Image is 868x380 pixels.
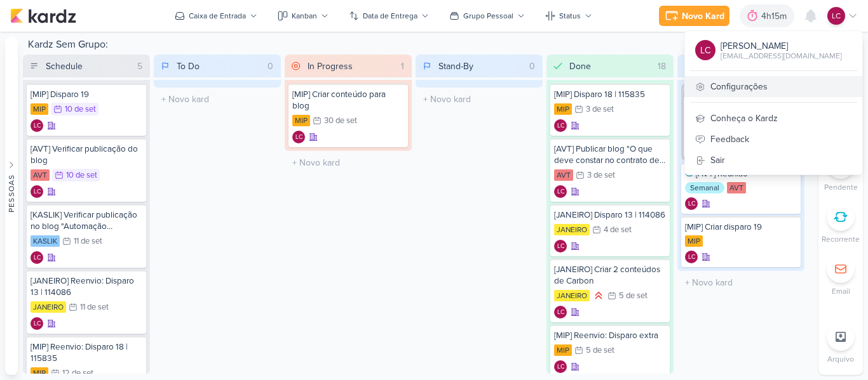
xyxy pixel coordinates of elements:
p: LC [34,321,41,327]
div: KASLIK [31,235,60,247]
div: Laís Costa [554,185,567,198]
div: MIP [554,344,572,356]
div: [PERSON_NAME] [721,39,842,53]
div: 5 de set [619,292,648,300]
div: 5 [132,60,147,73]
p: LC [557,244,564,250]
div: 5 de set [586,346,614,355]
p: Recorrente [822,233,860,245]
div: 0 [524,60,540,73]
div: 1 [396,60,409,73]
p: LC [557,364,564,370]
input: + Novo kard [680,273,802,292]
div: MIP [554,103,572,115]
div: 12 de set [62,369,93,377]
div: Criador(a): Laís Costa [31,119,43,132]
div: 30 de set [324,117,357,125]
div: [JANEIRO] Disparo 13 | 114086 [554,209,666,221]
div: Semanal [685,182,724,193]
div: 3 de set [587,171,615,180]
div: [EMAIL_ADDRESS][DOMAIN_NAME] [721,50,842,62]
div: Criador(a): Laís Costa [685,251,698,263]
div: Criador(a): Laís Costa [554,240,567,252]
div: Laís Costa [554,119,567,132]
div: Criador(a): Laís Costa [292,131,305,143]
div: Laís Costa [685,251,698,263]
div: Conheça o Kardz [685,108,862,129]
div: [MIP] Disparo 19 [31,89,142,100]
div: Criador(a): Laís Costa [554,306,567,318]
div: MIP [292,115,310,126]
div: [MIP] Disparo 18 | 115835 [554,89,666,100]
div: Laís Costa [292,131,305,143]
button: Novo Kard [659,6,729,26]
div: [MIP] Reenvio: Disparo extra [554,330,666,341]
p: Arquivo [827,353,854,365]
p: Pendente [824,181,858,193]
div: Laís Costa [554,360,567,373]
img: kardz.app [10,8,76,23]
div: Laís Costa [554,306,567,318]
div: [JANEIRO] Reenvio: Disparo 13 | 114086 [31,275,142,298]
a: Sair [685,150,862,171]
div: Criador(a): Laís Costa [554,185,567,198]
p: LC [34,189,41,195]
div: Criador(a): Laís Costa [31,251,43,264]
input: + Novo kard [418,90,540,108]
div: Criador(a): Laís Costa [554,360,567,373]
div: JANEIRO [554,290,590,301]
div: MIP [31,103,48,115]
div: 4 de set [604,226,632,234]
span: SK1369 [684,86,704,93]
div: Feedback [685,129,862,150]
div: 11 de set [80,303,109,311]
div: [AVT] Publicar blog "O que deve constar no contrato de financiamento?" [554,143,666,166]
div: Novo Kard [682,10,724,23]
div: [AVT] Verificar publicação do blog [31,143,142,166]
p: Email [832,285,850,297]
div: [MIP] Criar disparo 19 [685,221,797,233]
p: LC [557,310,564,316]
p: LC [688,254,695,261]
div: Laís Costa [31,119,43,132]
div: 10 de set [66,171,97,180]
div: MIP [685,235,703,247]
div: AVT [31,169,50,181]
div: Criador(a): Laís Costa [31,185,43,198]
div: Pessoas [6,174,17,212]
div: AVT [554,169,573,181]
div: 3 de set [586,105,614,114]
div: MIP [31,367,48,379]
div: Criador(a): Laís Costa [554,119,567,132]
p: LC [700,44,710,57]
div: Laís Costa [685,197,698,210]
div: Laís Costa [554,240,567,252]
p: LC [557,189,564,195]
p: LC [34,123,41,129]
div: 11 de set [74,237,102,246]
p: LC [34,255,41,261]
div: [MIP] Reenvio: Disparo 18 | 115835 [31,341,142,364]
div: AVT [727,182,746,193]
button: Pessoas [5,37,18,375]
div: Prioridade Alta [592,289,605,302]
div: Laís Costa [31,251,43,264]
div: [JANEIRO] Criar 2 conteúdos de Carbon [554,264,666,287]
div: Laís Costa [695,40,715,60]
div: Laís Costa [31,317,43,330]
p: LC [688,201,695,207]
div: Criador(a): Laís Costa [31,317,43,330]
div: 0 [262,60,278,73]
div: JANEIRO [554,224,590,235]
p: LC [557,123,564,129]
div: Criador(a): Laís Costa [685,197,698,210]
input: + Novo kard [156,90,278,108]
div: [MIP] Criar conteúdo para blog [292,89,404,112]
div: 4h15m [761,10,790,23]
div: Laís Costa [31,185,43,198]
div: [KASLIK] Verificar publicação no blog "Automação residencial..." [31,209,142,232]
div: Laís Costa [827,7,845,25]
p: LC [295,134,302,141]
div: JANEIRO [31,301,66,313]
a: Configurações [685,76,862,97]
